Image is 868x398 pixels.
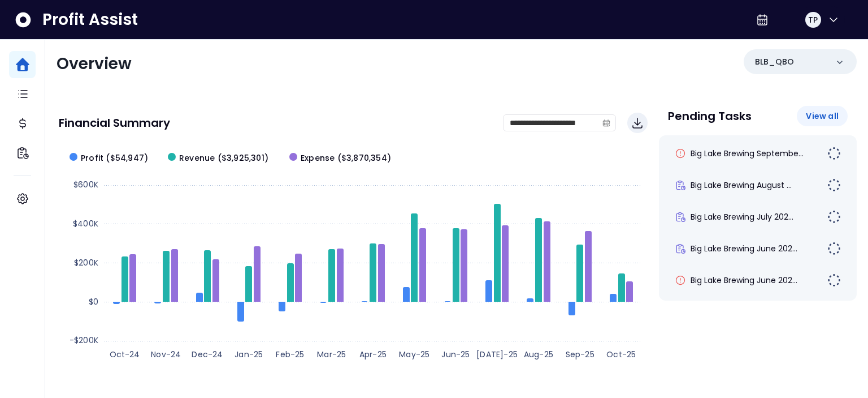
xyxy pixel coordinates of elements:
text: Oct-24 [110,349,140,360]
span: TP [808,14,818,25]
span: Overview [57,53,132,75]
span: View all [806,110,839,122]
span: Big Lake Brewing July 202... [691,211,793,222]
img: Not yet Started [827,178,841,192]
text: $600K [73,179,98,190]
p: Financial Summary [59,117,170,129]
text: [DATE]-25 [476,349,518,360]
span: Big Lake Brewing June 202... [691,275,797,286]
text: $200K [74,257,98,268]
span: Expense ($3,870,354) [301,152,391,164]
text: Oct-25 [606,349,636,360]
text: Sep-25 [566,349,594,360]
span: Revenue ($3,925,301) [179,152,268,164]
img: Not yet Started [827,273,841,287]
img: Not yet Started [827,210,841,224]
button: View all [797,106,848,126]
span: Profit ($54,947) [81,152,148,164]
text: Jun-25 [441,349,470,360]
img: Not yet Started [827,147,841,160]
span: Big Lake Brewing Septembe... [691,148,804,159]
img: Not yet Started [827,242,841,255]
text: Aug-25 [524,349,553,360]
span: Big Lake Brewing June 202... [691,243,797,254]
p: BLB_QBO [755,56,794,68]
p: Pending Tasks [668,110,752,122]
text: Feb-25 [276,349,304,360]
text: Dec-24 [192,349,223,360]
text: $0 [89,296,98,307]
text: Jan-25 [235,349,263,360]
button: Download [627,113,648,133]
text: May-25 [399,349,429,360]
span: Big Lake Brewing August ... [691,179,792,191]
text: Mar-25 [317,349,346,360]
text: Apr-25 [359,349,387,360]
text: -$200K [70,335,98,346]
span: Profit Assist [42,10,138,30]
text: $400K [73,218,98,229]
text: Nov-24 [151,349,181,360]
svg: calendar [602,119,610,127]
